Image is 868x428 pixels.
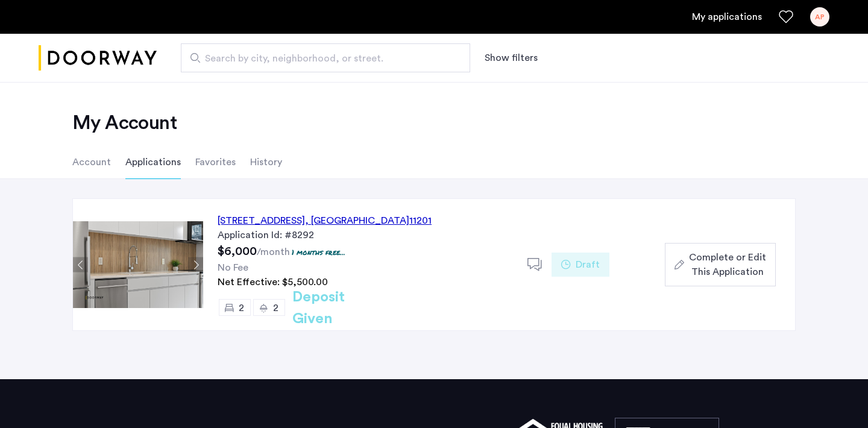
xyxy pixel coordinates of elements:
button: button [665,243,776,286]
span: Draft [576,257,600,272]
a: Favorites [779,10,793,24]
div: Application Id: #8292 [218,228,513,242]
a: My application [692,10,762,24]
li: Favorites [195,145,236,179]
span: No Fee [218,263,248,272]
img: Apartment photo [73,221,203,308]
button: Show or hide filters [485,51,538,65]
span: Complete or Edit This Application [689,250,766,279]
li: Account [72,145,111,179]
a: Cazamio logo [39,36,157,81]
button: Previous apartment [73,257,88,272]
h2: My Account [72,111,796,135]
sub: /month [257,247,290,257]
img: logo [39,36,157,81]
button: Next apartment [188,257,203,272]
h2: Deposit Given [292,286,388,330]
li: History [250,145,282,179]
div: AP [810,7,829,27]
li: Applications [125,145,181,179]
span: Net Effective: $5,500.00 [218,277,328,287]
span: 2 [273,303,278,313]
p: 1 months free... [292,247,345,257]
div: [STREET_ADDRESS] 11201 [218,213,432,228]
span: 2 [239,303,244,313]
span: , [GEOGRAPHIC_DATA] [305,216,409,225]
span: Search by city, neighborhood, or street. [205,51,436,66]
span: $6,000 [218,245,257,257]
input: Apartment Search [181,43,470,72]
